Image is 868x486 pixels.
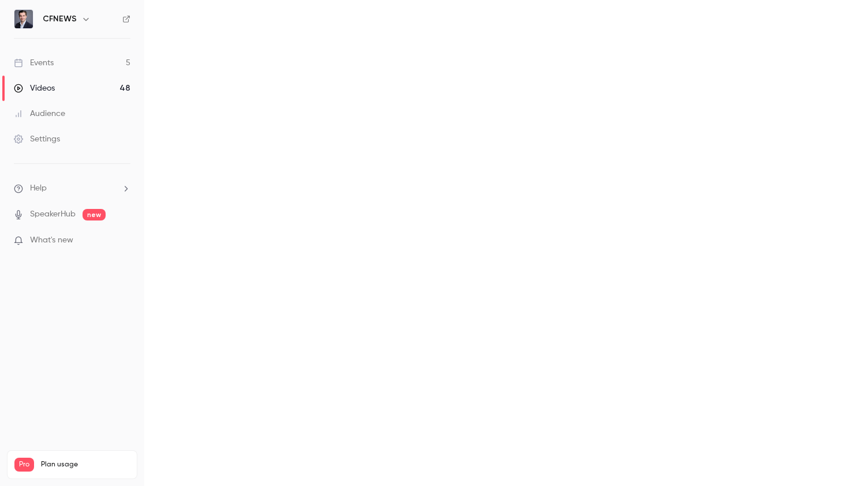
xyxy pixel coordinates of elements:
[14,108,65,119] div: Audience
[117,235,130,246] iframe: Noticeable Trigger
[14,57,54,69] div: Events
[30,234,73,246] span: What's new
[30,208,76,220] a: SpeakerHub
[14,10,33,28] img: CFNEWS
[83,209,106,220] span: new
[43,13,77,25] h6: CFNEWS
[30,182,47,195] span: Help
[14,83,55,94] div: Videos
[14,182,130,195] li: help-dropdown-opener
[14,133,60,145] div: Settings
[41,460,130,469] span: Plan usage
[14,458,34,472] span: Pro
